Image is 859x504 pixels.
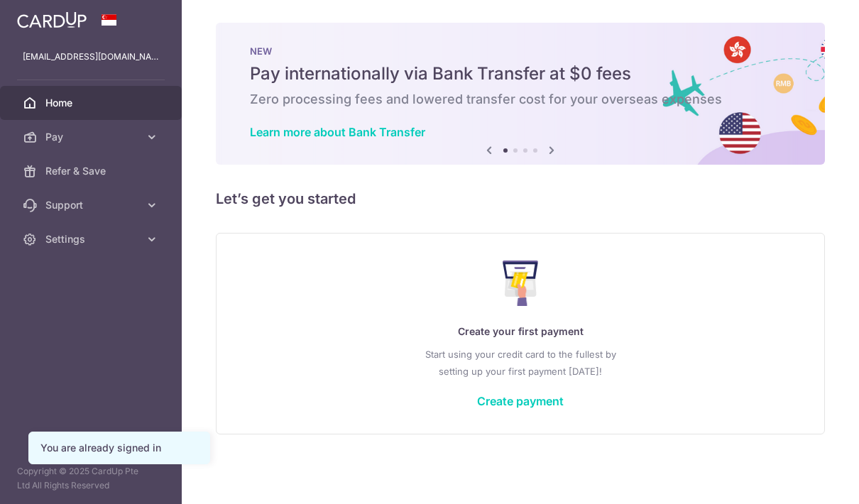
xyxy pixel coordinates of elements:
[45,232,139,246] span: Settings
[250,62,791,85] h5: Pay internationally via Bank Transfer at $0 fees
[250,125,425,139] a: Learn more about Bank Transfer
[503,261,539,306] img: Make Payment
[17,11,87,28] img: CardUp
[45,96,139,110] span: Home
[245,323,796,340] p: Create your first payment
[216,187,825,210] h5: Let’s get you started
[216,23,825,165] img: Bank transfer banner
[250,91,791,108] h6: Zero processing fees and lowered transfer cost for your overseas expenses
[45,198,139,212] span: Support
[477,394,564,408] a: Create payment
[45,164,139,178] span: Refer & Save
[40,441,198,455] div: You are already signed in
[245,346,796,380] p: Start using your credit card to the fullest by setting up your first payment [DATE]!
[250,45,791,57] p: NEW
[45,130,139,144] span: Pay
[23,50,159,64] p: [EMAIL_ADDRESS][DOMAIN_NAME]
